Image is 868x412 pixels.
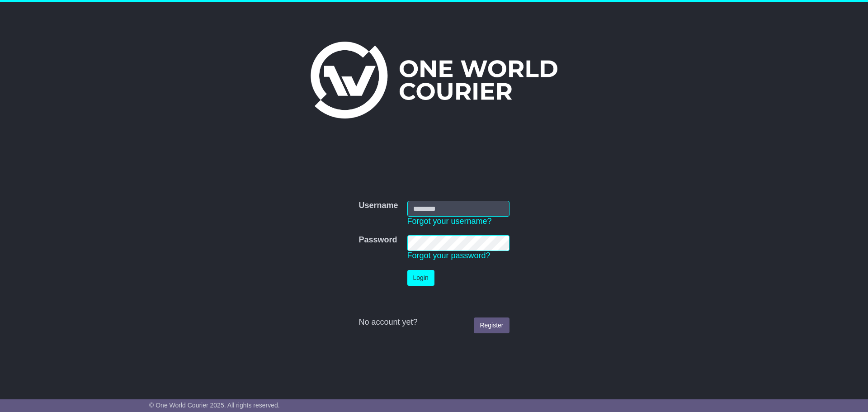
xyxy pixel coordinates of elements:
img: One World [311,42,557,118]
a: Forgot your password? [407,251,491,260]
span: © One World Courier 2025. All rights reserved. [149,402,280,409]
a: Forgot your username? [407,217,492,226]
a: Register [474,317,509,333]
label: Password [359,235,397,245]
button: Login [407,270,434,286]
label: Username [359,201,398,211]
div: No account yet? [359,317,509,327]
